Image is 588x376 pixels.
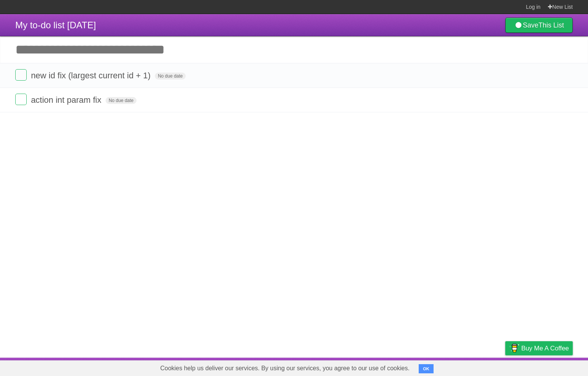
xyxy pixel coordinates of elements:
[525,360,573,374] a: Suggest a feature
[429,360,460,374] a: Developers
[153,361,417,376] span: Cookies help us deliver our services. By using our services, you agree to our use of cookies.
[31,95,103,105] span: action int param fix
[31,71,153,80] span: new id fix (largest current id + 1)
[155,73,186,79] span: No due date
[106,97,137,104] span: No due date
[15,94,27,105] label: Done
[521,342,569,355] span: Buy me a coffee
[505,18,573,33] a: SaveThis List
[509,342,519,355] img: Buy me a coffee
[538,21,564,29] b: This List
[15,20,96,30] span: My to-do list [DATE]
[404,360,420,374] a: About
[495,360,515,374] a: Privacy
[15,69,27,81] label: Done
[469,360,486,374] a: Terms
[419,364,434,373] button: OK
[505,341,573,355] a: Buy me a coffee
